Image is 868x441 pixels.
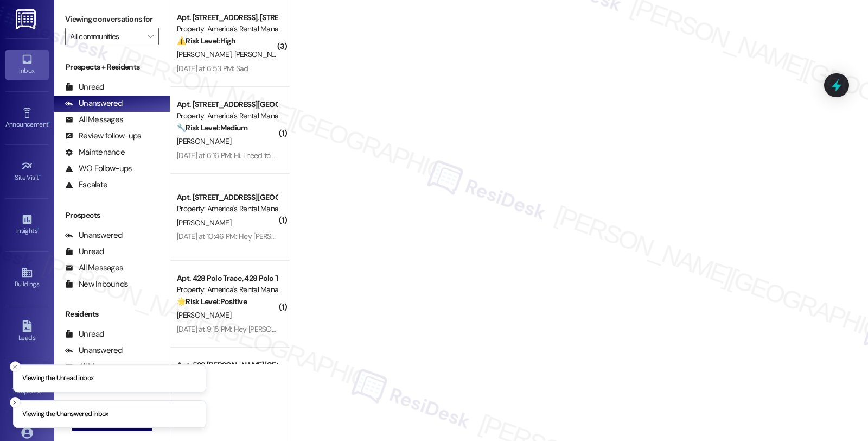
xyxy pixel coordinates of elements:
a: Insights • [5,210,49,240]
div: Property: America's Rental Managers Portfolio [177,110,277,122]
div: Review follow-ups [65,130,141,142]
div: Prospects [54,210,170,221]
a: Site Visit • [5,157,49,186]
div: Property: America's Rental Managers Portfolio [177,23,277,35]
button: Close toast [10,361,21,372]
a: Templates • [5,370,49,400]
span: • [37,225,39,233]
div: Apt. 539 [PERSON_NAME][GEOGRAPHIC_DATA], [STREET_ADDRESS][PERSON_NAME] [177,360,277,371]
div: New Inbounds [65,279,128,290]
div: [DATE] at 10:46 PM: Hey [PERSON_NAME], we appreciate your text! We'll be back at 11AM to help you... [177,231,668,241]
span: • [48,119,50,127]
strong: 🔧 Risk Level: Medium [177,123,247,133]
p: Viewing the Unread inbox [22,374,93,383]
div: Apt. [STREET_ADDRESS], [STREET_ADDRESS] [177,12,277,23]
label: Viewing conversations for [65,11,159,28]
div: All Messages [65,114,123,125]
div: [DATE] at 9:15 PM: Hey [PERSON_NAME], we appreciate your text! We'll be back at 11AM to help you ... [177,324,662,334]
a: Buildings [5,263,49,293]
input: All communities [70,28,142,45]
div: Apt. [STREET_ADDRESS][GEOGRAPHIC_DATA][STREET_ADDRESS] [177,99,277,110]
span: [PERSON_NAME] [234,49,289,59]
i:  [148,32,154,41]
div: Property: America's Rental Managers Portfolio [177,284,277,295]
span: [PERSON_NAME] [177,136,231,146]
div: Residents [54,308,170,320]
div: Unread [65,246,104,257]
span: [PERSON_NAME] [177,218,231,228]
div: Unread [65,81,104,93]
div: [DATE] at 6:53 PM: Sad [177,64,248,73]
strong: 🌟 Risk Level: Positive [177,297,247,306]
p: Viewing the Unanswered inbox [22,409,108,419]
img: ResiDesk Logo [16,9,38,29]
div: Apt. 428 Polo Trace, 428 Polo Trace [177,273,277,284]
div: Maintenance [65,147,125,158]
div: [DATE] at 6:16 PM: Hi. I need to speak with someone about my garbage collection. Waste Management... [177,150,790,160]
div: Prospects + Residents [54,61,170,73]
div: All Messages [65,262,123,274]
button: Close toast [10,397,21,408]
div: Unread [65,329,104,340]
strong: ⚠️ Risk Level: High [177,36,235,46]
span: [PERSON_NAME] [177,310,231,320]
a: Inbox [5,50,49,79]
div: Unanswered [65,345,123,356]
div: WO Follow-ups [65,163,132,174]
div: Unanswered [65,230,123,241]
div: Escalate [65,179,107,191]
span: • [39,172,41,180]
a: Leads [5,317,49,346]
div: Apt. [STREET_ADDRESS][GEOGRAPHIC_DATA][STREET_ADDRESS] [177,192,277,203]
div: Property: America's Rental Managers Portfolio [177,203,277,215]
span: [PERSON_NAME] [177,49,234,59]
div: Unanswered [65,98,123,109]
